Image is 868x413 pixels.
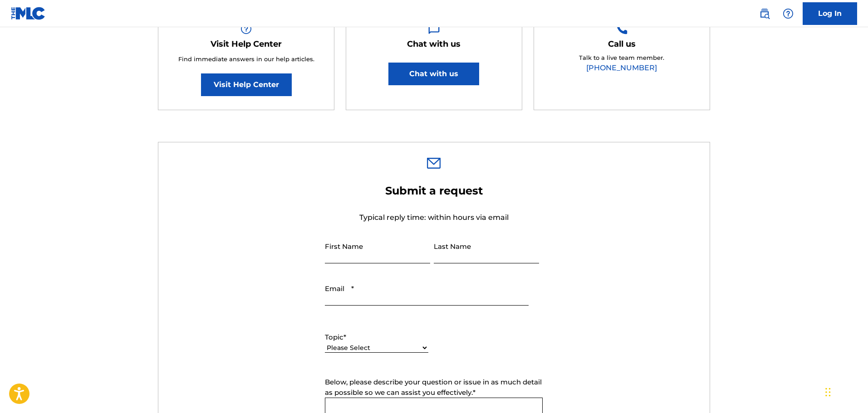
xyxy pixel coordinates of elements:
span: Below, please describe your question or issue in as much detail as possible so we can assist you ... [325,378,542,397]
h2: Submit a request [325,184,543,198]
a: [PHONE_NUMBER] [586,63,657,72]
span: Find immediate answers in our help articles. [178,55,314,63]
span: Topic [325,333,343,341]
a: Visit Help Center [201,73,292,96]
img: Help Box Image [428,23,440,34]
h5: Chat with us [407,39,461,49]
div: Help [779,5,797,23]
img: 0ff00501b51b535a1dc6.svg [427,158,441,169]
p: Talk to a live team member. [579,53,664,63]
button: Chat with us [388,63,479,85]
img: Help Box Image [616,23,628,34]
img: MLC Logo [11,7,46,20]
img: search [759,8,770,19]
iframe: Chat Widget [823,369,868,413]
h5: Call us [608,39,636,49]
img: Help Box Image [240,23,252,34]
a: Log In [803,2,857,25]
img: help [783,8,794,19]
h5: Visit Help Center [211,39,282,49]
a: Public Search [755,5,774,23]
span: Typical reply time: within hours via email [359,213,509,222]
div: Drag [825,379,831,406]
